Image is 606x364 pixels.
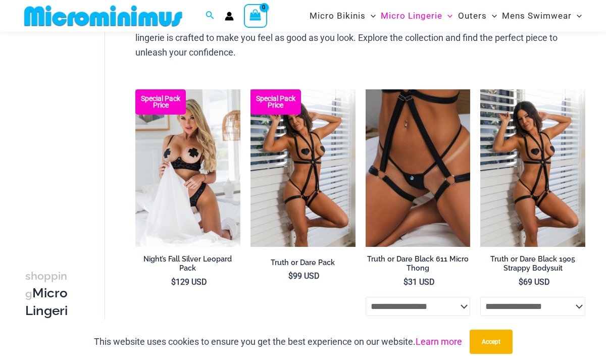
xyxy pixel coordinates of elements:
[25,267,69,336] h3: Micro Lingerie
[25,270,67,300] span: shopping
[135,254,240,273] h2: Night’s Fall Silver Leopard Pack
[416,336,462,347] a: Learn more
[480,254,585,273] h2: Truth or Dare Black 1905 Strappy Bodysuit
[403,277,408,287] span: $
[519,277,550,287] bdi: 69 USD
[225,12,234,21] a: Account icon link
[381,3,442,29] span: Micro Lingerie
[307,3,378,29] a: Micro BikinisMenu ToggleMenu Toggle
[366,89,471,247] img: Truth or Dare Black Micro 02
[135,89,240,247] a: Nights Fall Silver Leopard 1036 Bra 6046 Thong 09v2 Nights Fall Silver Leopard 1036 Bra 6046 Thon...
[135,95,186,109] b: Special Pack Price
[480,89,585,247] a: Truth or Dare Black 1905 Bodysuit 611 Micro 07Truth or Dare Black 1905 Bodysuit 611 Micro 05Truth...
[480,89,585,247] img: Truth or Dare Black 1905 Bodysuit 611 Micro 07
[250,258,356,271] a: Truth or Dare Pack
[310,3,366,29] span: Micro Bikinis
[403,277,435,287] bdi: 31 USD
[250,89,356,247] a: Truth or Dare Black 1905 Bodysuit 611 Micro 07 Truth or Dare Black 1905 Bodysuit 611 Micro 06Trut...
[288,271,293,281] span: $
[519,277,523,287] span: $
[20,5,186,27] img: MM SHOP LOGO FLAT
[480,254,585,277] a: Truth or Dare Black 1905 Strappy Bodysuit
[250,258,356,268] h2: Truth or Dare Pack
[25,34,116,236] iframe: TrustedSite Certified
[244,4,267,27] a: View Shopping Cart, empty
[135,89,240,247] img: Nights Fall Silver Leopard 1036 Bra 6046 Thong 09v2
[250,89,356,247] img: Truth or Dare Black 1905 Bodysuit 611 Micro 07
[171,277,176,287] span: $
[456,3,499,29] a: OutersMenu ToggleMenu Toggle
[135,254,240,277] a: Night’s Fall Silver Leopard Pack
[487,3,497,29] span: Menu Toggle
[366,254,471,273] h2: Truth or Dare Black 611 Micro Thong
[502,3,572,29] span: Mens Swimwear
[366,3,376,29] span: Menu Toggle
[206,10,215,22] a: Search icon link
[250,95,301,109] b: Special Pack Price
[288,271,320,281] bdi: 99 USD
[306,2,586,30] nav: Site Navigation
[171,277,207,287] bdi: 129 USD
[366,254,471,277] a: Truth or Dare Black 611 Micro Thong
[470,330,513,354] button: Accept
[94,334,462,349] p: This website uses cookies to ensure you get the best experience on our website.
[458,3,487,29] span: Outers
[378,3,455,29] a: Micro LingerieMenu ToggleMenu Toggle
[366,89,471,247] a: Truth or Dare Black Micro 02Truth or Dare Black 1905 Bodysuit 611 Micro 12Truth or Dare Black 190...
[572,3,582,29] span: Menu Toggle
[499,3,584,29] a: Mens SwimwearMenu ToggleMenu Toggle
[442,3,452,29] span: Menu Toggle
